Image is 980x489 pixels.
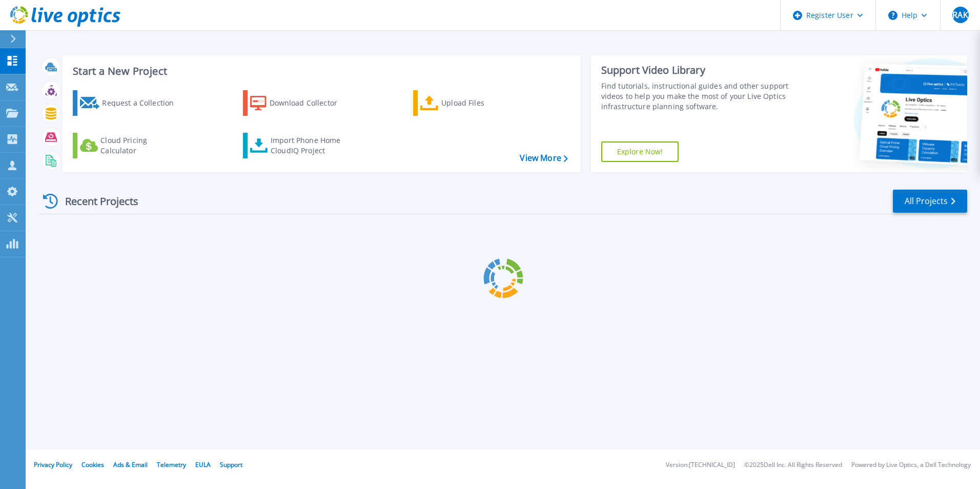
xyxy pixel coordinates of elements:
a: Cloud Pricing Calculator [73,133,187,158]
a: Privacy Policy [34,460,72,469]
a: Telemetry [157,460,186,469]
div: Upload Files [441,93,523,113]
a: Cookies [81,460,104,469]
div: Support Video Library [601,64,793,77]
li: Version: [TECHNICAL_ID] [666,462,735,468]
a: Request a Collection [73,90,187,116]
span: RAK [952,11,968,19]
div: Find tutorials, instructional guides and other support videos to help you make the most of your L... [601,81,793,112]
a: Ads & Email [113,460,148,469]
div: Request a Collection [102,93,184,113]
a: EULA [195,460,211,469]
li: © 2025 Dell Inc. All Rights Reserved [744,462,842,468]
h3: Start a New Project [73,66,567,77]
a: All Projects [893,190,967,213]
a: Support [220,460,242,469]
div: Download Collector [270,93,352,113]
li: Powered by Live Optics, a Dell Technology [851,462,971,468]
div: Recent Projects [39,189,152,214]
a: Download Collector [243,90,357,116]
div: Import Phone Home CloudIQ Project [271,135,351,156]
div: Cloud Pricing Calculator [100,135,182,156]
a: Upload Files [413,90,527,116]
a: Explore Now! [601,141,679,162]
a: View More [520,153,567,163]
